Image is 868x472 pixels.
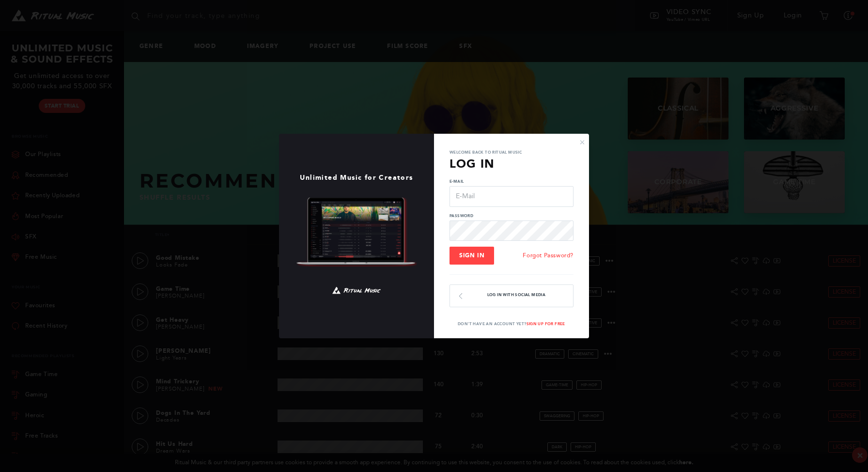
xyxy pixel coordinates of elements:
[449,247,494,265] button: Sign In
[459,252,484,259] span: Sign In
[279,174,434,182] h1: Unlimited Music for Creators
[332,283,381,298] img: Ritual Music
[449,186,573,206] input: E-Mail
[579,138,585,146] button: ×
[523,252,573,260] a: Forgot Password?
[449,213,573,219] label: Password
[527,321,565,326] a: Sign Up For Free
[449,155,573,173] h3: Log In
[449,284,573,307] button: Log In with Social Media
[296,197,417,267] img: Ritual Music
[434,321,589,327] p: Don't have an account yet?
[449,149,573,155] p: Welcome back to Ritual Music
[449,178,573,184] label: E-Mail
